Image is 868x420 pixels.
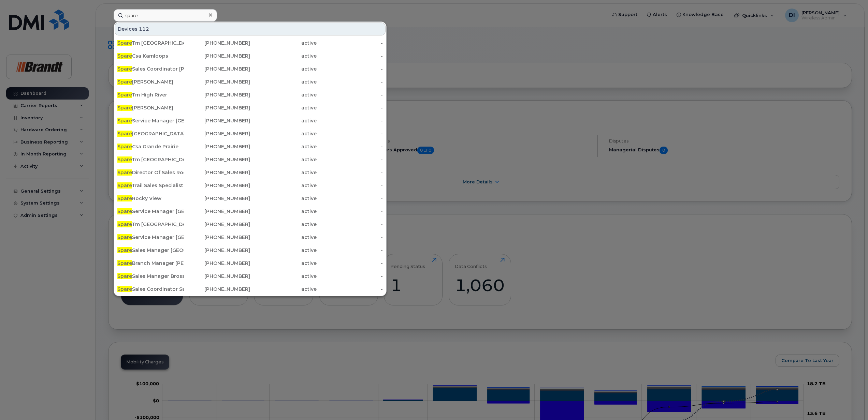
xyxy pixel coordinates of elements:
[250,52,317,59] div: active
[184,182,250,189] div: [PHONE_NUMBER]
[117,260,132,266] span: Spare
[117,131,132,137] span: Spare
[115,270,386,282] a: SpareSales Manager Brossard[PHONE_NUMBER]active-
[317,195,383,202] div: -
[115,153,386,166] a: SpareTm [GEOGRAPHIC_DATA][PHONE_NUMBER]active-
[115,76,386,88] a: Spare[PERSON_NAME][PHONE_NUMBER]active-
[117,286,184,292] div: Sales Coordinator Saskatoon T&t
[115,102,386,114] a: Spare[PERSON_NAME][PHONE_NUMBER]active-
[184,78,250,85] div: [PHONE_NUMBER]
[250,91,317,98] div: active
[250,130,317,137] div: active
[184,104,250,111] div: [PHONE_NUMBER]
[184,156,250,163] div: [PHONE_NUMBER]
[184,273,250,280] div: [PHONE_NUMBER]
[184,234,250,241] div: [PHONE_NUMBER]
[117,234,184,241] div: Service Manager [GEOGRAPHIC_DATA]
[184,52,250,59] div: [PHONE_NUMBER]
[250,169,317,176] div: active
[250,40,317,46] div: active
[317,130,383,137] div: -
[117,66,132,72] span: Spare
[117,79,132,85] span: Spare
[117,273,184,280] div: Sales Manager Brossard
[317,40,383,46] div: -
[115,257,386,269] a: SpareBranch Manager [PERSON_NAME] River[PHONE_NUMBER]active-
[117,182,184,189] div: Trail Sales Specialist [GEOGRAPHIC_DATA]
[317,182,383,189] div: -
[317,78,383,85] div: -
[250,117,317,124] div: active
[117,105,132,111] span: Spare
[184,65,250,72] div: [PHONE_NUMBER]
[317,156,383,163] div: -
[250,234,317,241] div: active
[184,221,250,228] div: [PHONE_NUMBER]
[250,156,317,163] div: active
[117,118,132,124] span: Spare
[184,247,250,254] div: [PHONE_NUMBER]
[184,130,250,137] div: [PHONE_NUMBER]
[317,169,383,176] div: -
[250,104,317,111] div: active
[117,208,184,215] div: Service Manager [GEOGRAPHIC_DATA]
[115,231,386,243] a: SpareService Manager [GEOGRAPHIC_DATA][PHONE_NUMBER]active-
[250,195,317,202] div: active
[250,208,317,215] div: active
[250,286,317,292] div: active
[250,273,317,280] div: active
[115,140,386,153] a: SpareCsa Grande Prairie[PHONE_NUMBER]active-
[317,260,383,267] div: -
[115,127,386,140] a: Spare[GEOGRAPHIC_DATA][PHONE_NUMBER]active-
[115,283,386,295] a: SpareSales Coordinator Saskatoon T&t[PHONE_NUMBER]active-
[117,221,184,228] div: Tm [GEOGRAPHIC_DATA]
[184,91,250,98] div: [PHONE_NUMBER]
[184,195,250,202] div: [PHONE_NUMBER]
[250,78,317,85] div: active
[250,247,317,254] div: active
[184,40,250,46] div: [PHONE_NUMBER]
[117,92,132,98] span: Spare
[117,169,184,176] div: Director Of Sales Rockyview
[250,182,317,189] div: active
[115,192,386,205] a: SpareRocky View[PHONE_NUMBER]active-
[117,169,132,176] span: Spare
[115,115,386,127] a: SpareService Manager [GEOGRAPHIC_DATA][PHONE_NUMBER]active-
[317,273,383,280] div: -
[115,244,386,256] a: SpareSales Manager [GEOGRAPHIC_DATA][PHONE_NUMBER]active-
[117,52,184,59] div: Csa Kamloops
[184,208,250,215] div: [PHONE_NUMBER]
[250,260,317,267] div: active
[115,179,386,192] a: SpareTrail Sales Specialist [GEOGRAPHIC_DATA][PHONE_NUMBER]active-
[117,40,184,46] div: Tm [GEOGRAPHIC_DATA]
[250,143,317,150] div: active
[184,286,250,292] div: [PHONE_NUMBER]
[117,156,184,163] div: Tm [GEOGRAPHIC_DATA]
[117,144,132,150] span: Spare
[117,143,184,150] div: Csa Grande Prairie
[117,78,184,85] div: [PERSON_NAME]
[115,218,386,230] a: SpareTm [GEOGRAPHIC_DATA][PHONE_NUMBER]active-
[117,247,184,254] div: Sales Manager [GEOGRAPHIC_DATA]
[117,286,132,292] span: Spare
[317,52,383,59] div: -
[317,117,383,124] div: -
[115,37,386,49] a: SpareTm [GEOGRAPHIC_DATA][PHONE_NUMBER]active-
[117,117,184,124] div: Service Manager [GEOGRAPHIC_DATA]
[317,143,383,150] div: -
[139,26,149,32] span: 112
[317,208,383,215] div: -
[250,221,317,228] div: active
[115,166,386,179] a: SpareDirector Of Sales Rockyview[PHONE_NUMBER]active-
[115,22,386,35] div: Devices
[184,143,250,150] div: [PHONE_NUMBER]
[115,50,386,62] a: SpareCsa Kamloops[PHONE_NUMBER]active-
[117,234,132,240] span: Spare
[115,89,386,101] a: SpareTm High River[PHONE_NUMBER]active-
[184,169,250,176] div: [PHONE_NUMBER]
[317,247,383,254] div: -
[184,117,250,124] div: [PHONE_NUMBER]
[317,91,383,98] div: -
[317,221,383,228] div: -
[117,40,132,46] span: Spare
